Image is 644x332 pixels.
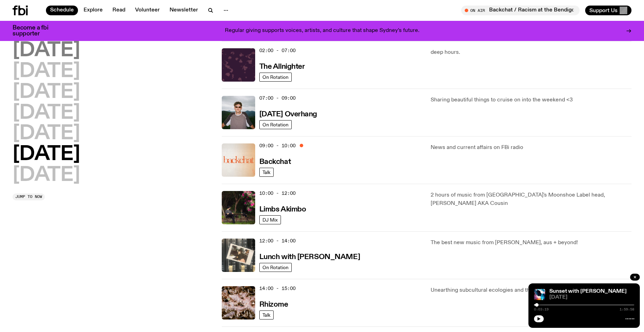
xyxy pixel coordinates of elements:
[108,6,129,15] a: Read
[259,310,274,319] a: Talk
[259,301,288,308] h3: Rhizome
[13,124,80,143] button: [DATE]
[222,191,255,224] img: Jackson sits at an outdoor table, legs crossed and gazing at a black and brown dog also sitting a...
[13,145,80,164] button: [DATE]
[259,238,296,244] span: 12:00 - 14:00
[431,96,631,104] p: Sharing beautiful things to cruise on into the weekend <3
[262,169,270,175] span: Talk
[13,193,45,200] button: Jump to now
[259,47,296,54] span: 02:00 - 07:00
[259,168,274,177] a: Talk
[222,96,255,129] img: Harrie Hastings stands in front of cloud-covered sky and rolling hills. He's wearing sunglasses a...
[431,143,631,152] p: News and current affairs on FBi radio
[585,6,631,15] button: Support Us
[259,300,288,308] a: Rhizome
[431,48,631,57] p: deep hours.
[262,217,278,222] span: DJ Mix
[620,308,634,311] span: 1:59:58
[259,63,305,70] h3: The Allnighter
[79,6,107,15] a: Explore
[259,252,360,261] a: Lunch with [PERSON_NAME]
[222,239,255,272] img: A polaroid of Ella Avni in the studio on top of the mixer which is also located in the studio.
[259,95,296,101] span: 07:00 - 09:00
[259,254,360,261] h3: Lunch with [PERSON_NAME]
[549,295,634,300] span: [DATE]
[15,195,42,199] span: Jump to now
[259,109,317,118] a: [DATE] Overhang
[259,158,291,166] h3: Backchat
[259,215,281,224] a: DJ Mix
[259,111,317,118] h3: [DATE] Overhang
[262,74,289,80] span: On Rotation
[165,6,202,15] a: Newsletter
[259,142,296,149] span: 09:00 - 10:00
[431,286,631,294] p: Unearthing subcultural ecologies and the people who cultivate them
[13,62,80,81] button: [DATE]
[431,191,631,208] p: 2 hours of music from [GEOGRAPHIC_DATA]'s Moonshoe Label head, [PERSON_NAME] AKA Cousin
[259,206,306,213] h3: Limbs Akimbo
[225,28,419,34] p: Regular giving supports voices, artists, and culture that shape Sydney’s future.
[431,239,631,247] p: The best new music from [PERSON_NAME], aus + beyond!
[13,83,80,102] button: [DATE]
[259,285,296,292] span: 14:00 - 15:00
[534,289,545,300] img: Simon Caldwell stands side on, looking downwards. He has headphones on. Behind him is a brightly ...
[13,103,80,123] button: [DATE]
[262,265,289,270] span: On Rotation
[259,120,292,129] a: On Rotation
[131,6,164,15] a: Volunteer
[222,286,255,319] img: A close up picture of a bunch of ginger roots. Yellow squiggles with arrows, hearts and dots are ...
[262,122,289,127] span: On Rotation
[259,190,296,197] span: 10:00 - 12:00
[259,73,292,82] a: On Rotation
[534,308,549,311] span: 0:03:19
[13,166,80,185] button: [DATE]
[589,7,618,14] span: Support Us
[13,25,57,37] h3: Become a fbi supporter
[259,62,305,70] a: The Allnighter
[13,41,80,60] button: [DATE]
[259,205,306,213] a: Limbs Akimbo
[461,6,580,15] button: On AirBackchat / Racism at the Bendigo Writers Festival, colourism in the makeup industry, and a ...
[262,312,270,317] span: Talk
[549,289,627,294] a: Sunset with [PERSON_NAME]
[46,6,78,15] a: Schedule
[259,263,292,272] a: On Rotation
[259,157,291,166] a: Backchat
